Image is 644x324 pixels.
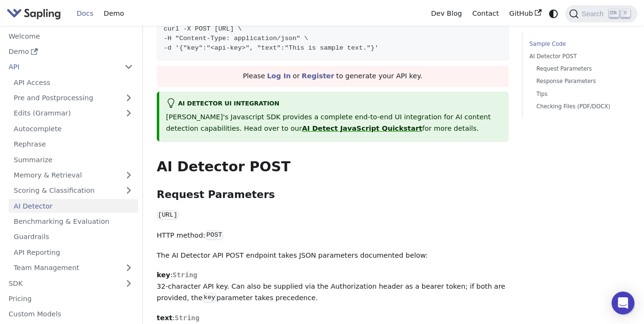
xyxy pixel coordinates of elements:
[612,292,634,314] div: Open Intercom Messenger
[536,90,624,99] a: Tips
[72,6,99,21] a: Docs
[3,60,119,74] a: API
[9,106,138,120] a: Edits (Grammar)
[9,91,138,105] a: Pre and Postprocessing
[621,9,630,18] kbd: K
[536,102,624,111] a: Checking Files (PDF/DOCX)
[9,137,138,151] a: Rephrase
[157,314,173,322] strong: text
[3,29,138,43] a: Welcome
[164,25,242,32] span: curl -X POST [URL] \
[7,7,64,21] a: Sapling.ai
[9,184,138,198] a: Scoring & Classification
[157,270,509,303] p: : 32-character API key. Can also be supplied via the Authorization header as a bearer token; if b...
[157,250,509,261] p: The AI Detector API POST endpoint takes JSON parameters documented below:
[530,52,627,61] a: AI Detector POST
[157,230,509,241] p: HTTP method:
[9,153,138,167] a: Summarize
[157,271,170,279] strong: key
[467,6,504,21] a: Contact
[157,210,179,220] code: [URL]
[99,6,129,21] a: Demo
[166,112,501,135] p: [PERSON_NAME]'s Javascript SDK provides a complete end-to-end UI integration for AI content detec...
[9,261,138,275] a: Team Management
[3,292,138,306] a: Pricing
[164,44,378,52] span: -d '{"key":"<api-key>", "text":"This is sample text."}'
[164,35,308,42] span: -H "Content-Type: application/json" \
[203,293,216,303] code: key
[9,122,138,136] a: Autocomplete
[174,314,199,322] span: String
[302,125,422,132] a: AI Detect JavaScript Quickstart
[166,98,501,110] div: AI Detector UI integration
[536,77,624,86] a: Response Parameters
[9,199,138,213] a: AI Detector
[267,72,291,80] a: Log In
[7,7,61,21] img: Sapling.ai
[9,168,138,182] a: Memory & Retrieval
[9,245,138,259] a: API Reporting
[3,307,138,321] a: Custom Models
[9,215,138,229] a: Benchmarking & Evaluation
[119,276,138,290] button: Expand sidebar category 'SDK'
[3,45,138,59] a: Demo
[302,72,334,80] a: Register
[579,10,609,18] span: Search
[157,158,509,176] h2: AI Detector POST
[9,75,138,89] a: API Access
[157,66,509,87] div: Please or to generate your API key.
[426,6,467,21] a: Dev Blog
[3,276,119,290] a: SDK
[565,5,637,22] button: Search (Ctrl+K)
[536,64,624,73] a: Request Parameters
[205,230,224,240] code: POST
[173,271,197,279] span: String
[504,6,546,21] a: GitHub
[157,188,509,201] h3: Request Parameters
[119,60,138,74] button: Collapse sidebar category 'API'
[547,7,561,21] button: Switch between dark and light mode (currently system mode)
[9,230,138,244] a: Guardrails
[530,40,627,49] a: Sample Code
